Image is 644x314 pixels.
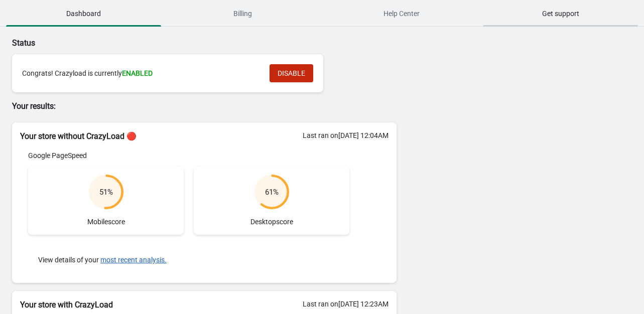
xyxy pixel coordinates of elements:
[303,130,389,140] div: Last ran on [DATE] 12:04AM
[165,5,320,23] span: Billing
[22,68,260,78] div: Congrats! Crazyload is currently
[20,299,389,311] h2: Your store with CrazyLoad
[194,167,349,235] div: Desktop score
[28,150,349,161] div: Google PageSpeed
[99,187,113,197] div: 51 %
[100,256,167,264] button: most recent analysis.
[12,37,397,49] p: Status
[6,5,161,23] span: Dashboard
[122,69,153,77] span: ENABLED
[278,69,305,77] span: DISABLE
[303,299,389,309] div: Last ran on [DATE] 12:23AM
[270,64,313,82] button: DISABLE
[4,1,163,27] button: Dashboard
[28,245,349,275] div: View details of your
[28,167,184,235] div: Mobile score
[483,5,638,23] span: Get support
[324,5,479,23] span: Help Center
[12,100,397,112] p: Your results:
[20,130,389,142] h2: Your store without CrazyLoad 🔴
[265,187,279,197] div: 61 %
